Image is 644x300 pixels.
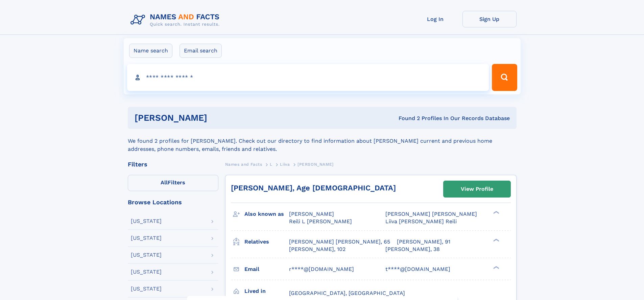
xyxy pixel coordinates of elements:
span: Liiva [PERSON_NAME] Reili [385,218,457,225]
div: [US_STATE] [131,269,162,275]
h3: Relatives [244,236,289,248]
div: We found 2 profiles for [PERSON_NAME]. Check out our directory to find information about [PERSON_... [128,129,517,153]
a: View Profile [444,181,510,197]
a: [PERSON_NAME], Age [DEMOGRAPHIC_DATA] [231,184,396,192]
a: [PERSON_NAME] [PERSON_NAME], 65 [289,238,390,246]
div: ❯ [492,210,500,215]
label: Email search [180,44,222,58]
span: Reili L [PERSON_NAME] [289,218,352,225]
h1: [PERSON_NAME] [135,114,303,122]
label: Filters [128,175,218,191]
a: Names and Facts [225,160,262,168]
label: Name search [129,44,172,58]
a: [PERSON_NAME], 91 [397,238,450,246]
h3: Also known as [244,208,289,220]
a: Sign Up [462,11,517,27]
button: Search Button [492,64,517,91]
span: [PERSON_NAME] [PERSON_NAME] [385,211,477,217]
div: [US_STATE] [131,218,162,224]
img: Logo Names and Facts [128,11,225,29]
span: All [161,179,168,186]
a: Log In [408,11,462,27]
a: [PERSON_NAME], 102 [289,246,345,253]
span: [PERSON_NAME] [289,211,334,217]
div: [US_STATE] [131,235,162,241]
div: Filters [128,161,218,167]
div: Found 2 Profiles In Our Records Database [303,115,510,122]
h3: Lived in [244,285,289,297]
span: [GEOGRAPHIC_DATA], [GEOGRAPHIC_DATA] [289,290,405,296]
div: Browse Locations [128,199,218,205]
span: L [270,162,272,167]
input: search input [127,64,489,91]
span: [PERSON_NAME] [297,162,334,167]
div: ❯ [492,265,500,270]
a: L [270,160,272,168]
a: Liiva [280,160,290,168]
a: [PERSON_NAME], 38 [385,246,440,253]
div: View Profile [461,181,493,197]
span: Liiva [280,162,290,167]
div: [US_STATE] [131,252,162,258]
h3: Email [244,263,289,275]
div: [US_STATE] [131,286,162,292]
div: ❯ [492,238,500,242]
